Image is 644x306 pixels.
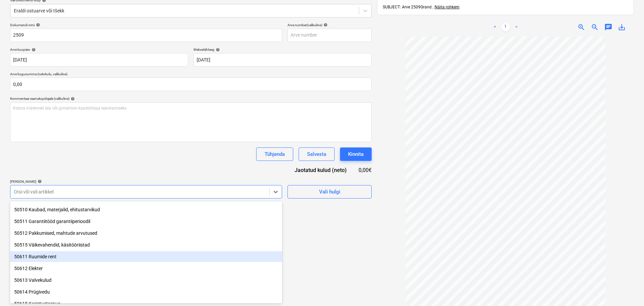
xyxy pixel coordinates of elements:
button: Salvesta [299,147,335,161]
span: help [322,23,328,27]
div: Vali hulgi [319,187,340,196]
div: 0,00€ [358,166,372,174]
div: 50512 Pakkumised, mahtude arvutused [10,228,282,238]
div: Kommentaar raamatupidajale (valikuline) [10,96,372,101]
a: Next page [512,23,520,31]
span: help [214,48,220,52]
div: Salvesta [307,150,326,159]
span: chat [604,23,612,31]
input: Tähtaega pole määratud [194,53,372,67]
div: 50613 Valvekulud [10,275,282,286]
a: Previous page [491,23,499,31]
p: Arve kogusumma (netokulu, valikuline) [10,72,372,78]
div: Dokumendi nimi [10,23,282,27]
span: zoom_out [591,23,599,31]
div: Tühjenda [265,150,285,159]
div: [PERSON_NAME] [10,179,282,184]
span: zoom_in [577,23,585,31]
div: Kinnita [348,150,364,159]
div: Jaotatud kulud (neto) [284,166,358,174]
span: save_alt [618,23,626,31]
button: Kinnita [340,147,372,161]
iframe: Chat Widget [610,274,644,306]
button: Tühjenda [256,147,293,161]
span: help [35,23,40,27]
input: Arve number [287,29,372,42]
div: Arve number (valikuline) [287,23,372,27]
div: 50612 Elekter [10,263,282,274]
div: Arve kuupäev [10,47,188,52]
input: Dokumendi nimi [10,29,282,42]
div: Maksetähtaeg [194,47,372,52]
span: ... [432,5,460,9]
span: help [30,48,36,52]
div: 50515 Väikevahendid, käsitööriistad [10,239,282,250]
div: 50614 Prügivedu [10,287,282,297]
div: 50510 Kaubad, materjalid, ehitustarvikud [10,204,282,215]
a: Page 1 is your current page [502,23,510,31]
span: Näita rohkem [435,5,460,9]
button: Vali hulgi [287,185,372,199]
span: help [36,179,42,183]
div: 50611 Ruumide rent [10,251,282,262]
div: 50511 Garantiitööd garantiiperioodil [10,216,282,227]
input: Arve kogusumma (netokulu, valikuline) [10,78,372,91]
span: help [69,97,75,101]
span: SUBJECT: Arve 2509Grand [383,5,432,9]
input: Arve kuupäeva pole määratud. [10,53,188,67]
